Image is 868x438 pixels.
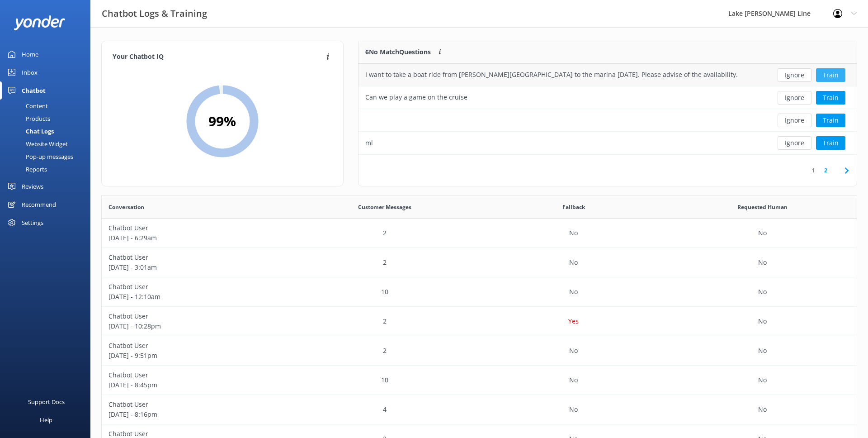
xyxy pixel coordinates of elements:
button: Ignore [778,91,811,105]
div: row [102,307,857,336]
div: Can we play a game on the cruise [365,92,467,102]
div: Pop-up messages [5,150,73,163]
div: I want to take a boat ride from [PERSON_NAME][GEOGRAPHIC_DATA] to the marina [DATE]. Please advis... [365,70,738,80]
p: Chatbot User [108,252,284,262]
p: Chatbot User [108,223,284,233]
div: Settings [22,214,43,232]
div: Home [22,45,38,63]
p: 2 [383,346,387,356]
div: Support Docs [28,393,65,411]
p: No [758,287,767,297]
p: No [569,405,578,414]
span: Requested Human [737,203,788,211]
p: [DATE] - 8:45pm [108,380,284,390]
p: [DATE] - 3:01am [108,262,284,272]
div: row [102,336,857,366]
button: Train [816,136,845,150]
p: No [758,316,767,326]
p: No [758,257,767,267]
div: row [359,109,857,132]
div: ml [365,138,373,148]
a: Pop-up messages [5,150,90,163]
div: Chat Logs [5,125,54,138]
a: Website Widget [5,138,90,150]
a: 1 [807,166,820,175]
p: 10 [381,375,388,385]
div: row [359,132,857,154]
div: row [102,248,857,277]
div: Content [5,100,48,112]
p: 2 [383,316,387,326]
p: No [569,287,578,297]
div: row [359,86,857,109]
button: Ignore [778,114,811,127]
p: [DATE] - 10:28pm [108,321,284,331]
button: Train [816,114,845,127]
p: No [758,405,767,414]
p: [DATE] - 6:29am [108,233,284,243]
p: No [758,228,767,238]
div: row [102,395,857,424]
h4: Your Chatbot IQ [113,52,324,62]
p: Chatbot User [108,282,284,292]
p: Chatbot User [108,370,284,380]
div: Reviews [22,177,43,195]
div: Recommend [22,195,56,214]
p: [DATE] - 12:10am [108,292,284,302]
p: Chatbot User [108,341,284,351]
p: [DATE] - 9:51pm [108,351,284,361]
div: Reports [5,163,47,176]
p: No [569,346,578,356]
span: Fallback [562,203,585,211]
div: Website Widget [5,138,68,150]
p: Yes [568,316,579,326]
p: No [569,257,578,267]
p: 2 [383,257,387,267]
p: Chatbot User [108,400,284,409]
button: Ignore [778,136,811,150]
p: No [569,228,578,238]
h3: Chatbot Logs & Training [102,6,207,21]
p: 6 No Match Questions [365,47,431,57]
div: row [102,277,857,307]
p: [DATE] - 8:16pm [108,409,284,419]
a: Chat Logs [5,125,90,138]
h2: 99 % [208,110,236,132]
p: 4 [383,405,387,414]
a: Reports [5,163,90,176]
div: Inbox [22,63,38,81]
div: grid [359,64,857,154]
div: row [359,64,857,86]
a: Products [5,112,90,125]
div: Products [5,112,50,125]
button: Train [816,68,845,82]
p: Chatbot User [108,311,284,321]
a: Content [5,100,90,112]
p: 10 [381,287,388,297]
a: 2 [820,166,832,175]
button: Train [816,91,845,105]
p: 2 [383,228,387,238]
p: No [758,375,767,385]
p: No [758,346,767,356]
div: row [102,219,857,248]
img: yonder-white-logo.png [14,15,66,30]
button: Ignore [778,68,811,82]
div: Chatbot [22,81,46,100]
span: Conversation [108,203,144,211]
span: Customer Messages [358,203,411,211]
div: row [102,366,857,395]
div: Help [40,411,52,429]
p: No [569,375,578,385]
